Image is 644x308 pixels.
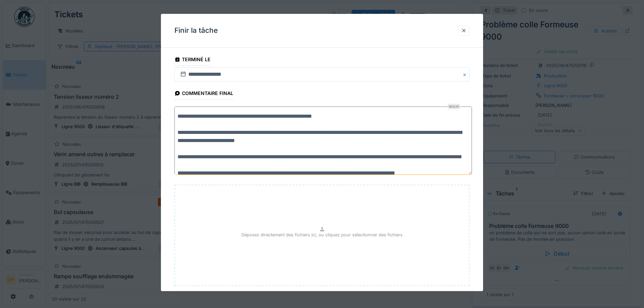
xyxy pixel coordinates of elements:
button: Close [462,67,470,81]
h3: Finir la tâche [174,26,218,35]
div: Requis [448,104,460,109]
div: Terminé le [174,54,211,66]
p: Déposez directement des fichiers ici, ou cliquez pour sélectionner des fichiers [241,232,403,238]
div: Commentaire final [174,88,233,100]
